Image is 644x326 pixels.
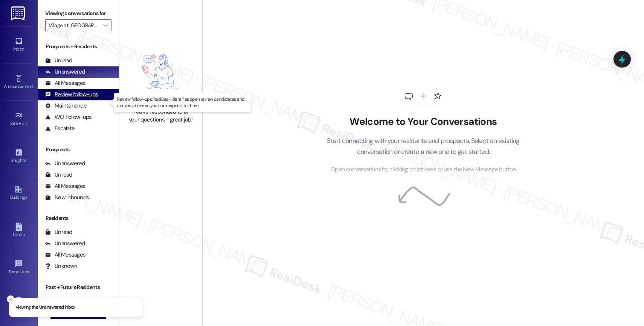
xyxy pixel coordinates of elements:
i:  [103,22,107,28]
a: Templates • [4,257,34,278]
div: Unread [45,228,72,236]
span: Open conversations by clicking on inboxes or use the New Message button [331,165,516,174]
button: Close toast [7,295,14,303]
p: Start connecting with your residents and prospects. Select an existing conversation or create a n... [316,135,531,157]
div: Unanswered [45,160,85,168]
input: All communities [49,19,99,31]
div: Unread [45,171,72,179]
span: • [26,157,27,162]
span: • [27,120,28,125]
h2: Welcome to Your Conversations [316,116,531,128]
div: Escalate [45,125,75,132]
label: Viewing conversations for [45,8,111,19]
div: All Messages [45,251,85,259]
p: Review follow-ups: ResiDesk identifies open review candidates and conversations so you can respon... [117,96,248,109]
span: • [34,83,35,88]
img: ResiDesk Logo [11,6,26,20]
img: empty-state [128,39,194,104]
div: Unanswered [45,68,85,76]
a: Inbox [4,35,34,55]
div: New Inbounds [45,194,89,201]
a: Insights • [4,146,34,166]
div: You've responded to all your questions - great job! [128,108,194,124]
div: Residents [38,214,119,222]
div: Prospects + Residents [38,43,119,51]
p: Viewing the Unanswered inbox [15,304,75,311]
a: Account [4,294,34,315]
a: Site Visit • [4,109,34,129]
div: All Messages [45,182,85,190]
div: WO Follow-ups [45,113,92,121]
div: All Messages [45,79,85,87]
div: Maintenance [45,102,87,110]
div: Unread [45,57,72,65]
a: Buildings [4,183,34,203]
div: Prospects [38,146,119,154]
div: Review follow-ups [45,91,98,98]
div: Unknown [45,262,77,270]
div: Unanswered [45,240,85,248]
a: Leads [4,220,34,241]
span: • [29,268,30,273]
div: Past + Future Residents [38,283,119,291]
